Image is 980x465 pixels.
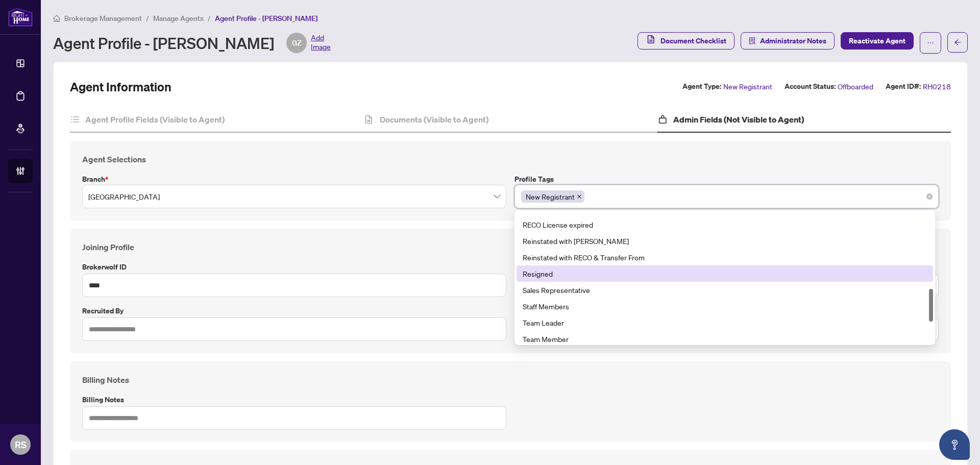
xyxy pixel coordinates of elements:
[523,268,927,279] div: Resigned
[923,81,951,92] span: RH0218
[517,298,933,314] div: Staff Members
[517,233,933,249] div: Reinstated with RAHR
[517,216,933,233] div: RECO License expired
[514,174,939,185] label: Profile Tags
[927,39,934,46] span: ellipsis
[741,32,835,50] button: Administrator Notes
[311,33,331,53] span: Add Image
[954,39,961,46] span: arrow-left
[841,32,914,50] button: Reactivate Agent
[849,33,905,49] span: Reactivate Agent
[64,14,142,23] span: Brokerage Management
[523,284,927,296] div: Sales Representative
[523,333,927,345] div: Team Member
[82,153,939,165] h4: Agent Selections
[673,113,804,126] h4: Admin Fields (Not Visible to Agent)
[82,241,939,253] h4: Joining Profile
[660,33,726,49] span: Document Checklist
[88,187,500,206] span: Richmond Hill
[577,194,582,199] span: close
[749,37,756,44] span: solution
[153,14,204,23] span: Manage Agents
[682,81,721,92] label: Agent Type:
[523,252,927,263] div: Reinstated with RECO & Transfer From
[526,191,575,202] span: New Registrant
[926,193,933,200] span: close-circle
[523,235,927,247] div: Reinstated with [PERSON_NAME]
[82,174,506,185] label: Branch
[215,14,317,23] span: Agent Profile - [PERSON_NAME]
[521,190,584,203] span: New Registrant
[838,81,873,92] span: Offboarded
[523,219,927,230] div: RECO License expired
[8,8,33,27] img: logo
[785,81,836,92] label: Account Status:
[723,81,772,92] span: New Registrant
[523,317,927,328] div: Team Leader
[517,282,933,298] div: Sales Representative
[70,79,171,95] h2: Agent Information
[292,37,302,48] span: GZ
[82,305,506,316] label: Recruited by
[85,113,225,126] h4: Agent Profile Fields (Visible to Agent)
[53,33,331,53] div: Agent Profile - [PERSON_NAME]
[208,12,211,24] li: /
[53,15,60,22] span: home
[15,437,27,452] span: RS
[638,32,734,50] button: Document Checklist
[523,301,927,312] div: Staff Members
[146,12,149,24] li: /
[886,81,921,92] label: Agent ID#:
[82,394,506,405] label: Billing Notes
[517,249,933,265] div: Reinstated with RECO & Transfer From
[82,374,939,386] h4: Billing Notes
[939,429,970,460] button: Open asap
[82,261,506,273] label: Brokerwolf ID
[760,33,826,49] span: Administrator Notes
[517,314,933,331] div: Team Leader
[517,265,933,282] div: Resigned
[380,113,488,126] h4: Documents (Visible to Agent)
[517,331,933,347] div: Team Member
